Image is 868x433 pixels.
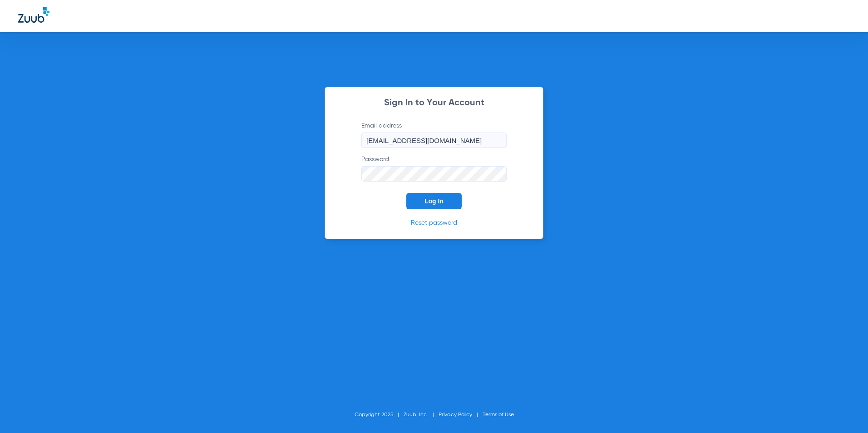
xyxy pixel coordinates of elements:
[361,155,507,182] label: Password
[411,220,457,226] a: Reset password
[439,412,472,418] a: Privacy Policy
[348,98,520,108] h2: Sign In to Your Account
[18,7,49,23] img: Zuub Logo
[483,412,514,418] a: Terms of Use
[361,133,507,148] input: Email address
[823,389,868,433] iframe: Chat Widget
[404,410,439,419] li: Zuub, Inc.
[355,410,404,419] li: Copyright 2025
[406,193,462,209] button: Log In
[424,197,444,205] span: Log In
[361,121,507,148] label: Email address
[361,166,507,182] input: Password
